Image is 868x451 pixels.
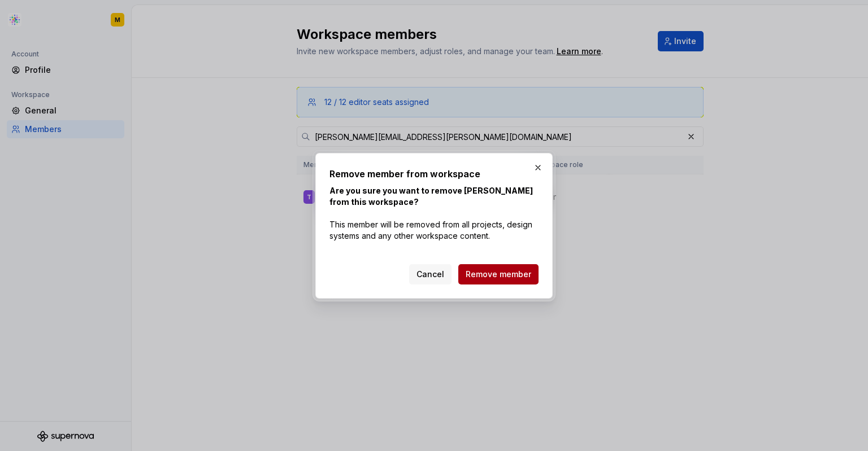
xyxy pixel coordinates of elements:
span: Remove member [466,269,531,280]
b: Are you sure you want to remove [PERSON_NAME] from this workspace? [329,186,533,207]
span: Cancel [416,269,444,280]
button: Cancel [409,264,452,284]
p: This member will be removed from all projects, design systems and any other workspace content. [329,185,539,242]
h2: Remove member from workspace [329,167,539,181]
button: Remove member [458,264,539,284]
